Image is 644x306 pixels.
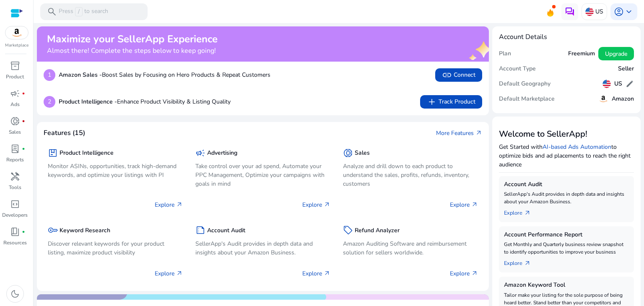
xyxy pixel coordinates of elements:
[355,227,400,234] h5: Refund Analyzer
[475,130,482,136] span: arrow_outward
[504,231,629,239] h5: Account Performance Report
[60,227,110,234] h5: Keyword Research
[324,270,330,277] span: arrow_outward
[504,205,538,217] a: Explorearrow_outward
[195,239,330,257] p: SellerApp's Audit provides in depth data and insights about your Amazon Business.
[355,150,370,157] h5: Sales
[442,70,452,80] span: link
[524,210,531,216] span: arrow_outward
[195,225,205,235] span: summarize
[598,94,608,104] img: amazon.svg
[5,42,29,49] p: Marketplace
[48,225,58,235] span: key
[22,119,25,123] span: fiber_manual_record
[343,148,353,158] span: donut_small
[176,201,183,208] span: arrow_outward
[195,148,205,158] span: campaign
[155,269,183,278] p: Explore
[504,282,629,289] h5: Amazon Keyword Tool
[618,65,634,73] h5: Seller
[10,101,20,108] p: Ads
[22,230,25,233] span: fiber_manual_record
[504,256,538,267] a: Explorearrow_outward
[22,92,25,95] span: fiber_manual_record
[47,33,218,45] h2: Maximize your SellerApp Experience
[436,129,482,137] a: More Featuresarrow_outward
[60,150,114,157] h5: Product Intelligence
[3,239,27,246] p: Resources
[435,68,482,82] button: linkConnect
[59,71,102,79] b: Amazon Sales -
[48,239,183,257] p: Discover relevant keywords for your product listing, maximize product visibility
[155,200,183,209] p: Explore
[612,96,634,103] h5: Amazon
[6,73,24,80] p: Product
[626,80,634,88] span: edit
[624,7,634,17] span: keyboard_arrow_down
[10,116,20,126] span: donut_small
[499,33,547,41] h4: Account Details
[48,162,183,179] p: Monitor ASINs, opportunities, track high-demand keywords, and optimize your listings with PI
[10,289,20,299] span: dark_mode
[420,95,482,109] button: addTrack Product
[207,150,237,157] h5: Advertising
[598,47,634,60] button: Upgrade
[602,80,611,88] img: us.svg
[499,80,551,88] h5: Default Geography
[48,148,58,158] span: package
[585,8,594,16] img: us.svg
[504,241,629,256] p: Get Monthly and Quarterly business review snapshot to identify opportunities to improve your busi...
[343,239,478,257] p: Amazon Auditing Software and reimbursement solution for sellers worldwide.
[59,7,108,16] p: Press to search
[10,227,20,237] span: book_4
[10,61,20,71] span: inventory_2
[302,200,330,209] p: Explore
[10,199,20,209] span: code_blocks
[176,270,183,277] span: arrow_outward
[195,162,330,188] p: Take control over your ad spend, Automate your PPC Management, Optimize your campaigns with goals...
[499,129,634,139] h3: Welcome to SellerApp!
[543,143,611,151] a: AI-based Ads Automation
[207,227,245,234] h5: Account Audit
[302,269,330,278] p: Explore
[568,50,595,57] h5: Freemium
[595,4,603,19] p: US
[59,98,117,106] b: Product Intelligence -
[450,200,478,209] p: Explore
[10,88,20,99] span: campaign
[499,143,634,169] p: Get Started with to optimize bids and ad placements to reach the right audience
[499,50,511,57] h5: Plan
[59,97,231,106] p: Enhance Product Visibility & Listing Quality
[44,96,55,108] p: 2
[614,7,624,17] span: account_circle
[75,7,83,16] span: /
[343,162,478,188] p: Analyze and drill down to each product to understand the sales, profits, refunds, inventory, cust...
[47,47,218,55] h4: Almost there! Complete the steps below to keep going!
[44,129,85,137] h4: Features (15)
[10,171,20,182] span: handyman
[324,201,330,208] span: arrow_outward
[471,270,478,277] span: arrow_outward
[427,97,437,107] span: add
[605,49,627,58] span: Upgrade
[499,96,555,103] h5: Default Marketplace
[6,156,24,163] p: Reports
[22,147,25,150] span: fiber_manual_record
[427,97,475,107] span: Track Product
[450,269,478,278] p: Explore
[5,26,28,39] img: amazon.svg
[442,70,475,80] span: Connect
[2,211,28,219] p: Developers
[471,201,478,208] span: arrow_outward
[504,190,629,205] p: SellerApp's Audit provides in depth data and insights about your Amazon Business.
[524,260,531,267] span: arrow_outward
[47,7,57,17] span: search
[10,144,20,154] span: lab_profile
[614,80,622,88] h5: US
[44,69,55,81] p: 1
[9,184,21,191] p: Tools
[59,70,270,79] p: Boost Sales by Focusing on Hero Products & Repeat Customers
[504,181,629,188] h5: Account Audit
[9,128,21,136] p: Sales
[499,65,536,73] h5: Account Type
